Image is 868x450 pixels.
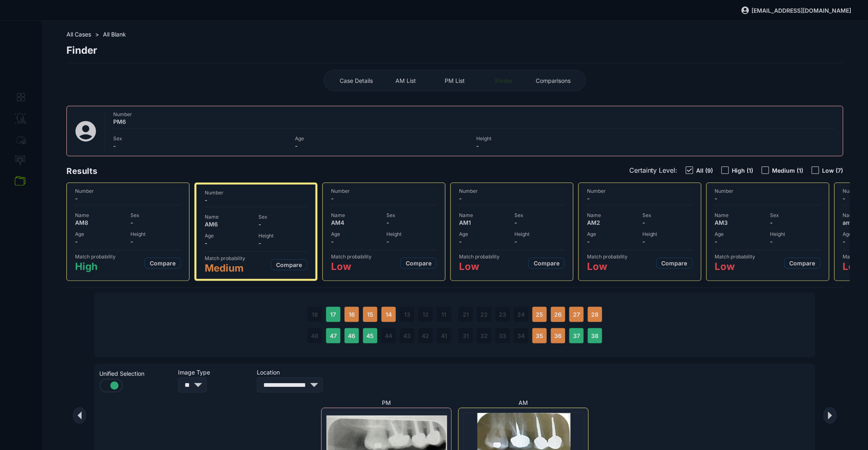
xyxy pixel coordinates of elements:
[587,260,628,272] span: Low
[205,255,245,261] span: Match probability
[587,254,628,260] span: Match probability
[205,214,254,220] span: Name
[75,260,116,272] span: High
[770,212,821,218] span: Sex
[459,188,565,194] span: Number
[367,332,374,339] span: 45
[66,44,97,56] span: Finder
[312,311,318,318] span: 18
[587,188,693,194] span: Number
[340,77,373,84] span: Case Details
[477,142,653,149] span: -
[477,135,653,142] span: Height
[205,233,254,239] span: Age
[257,369,331,376] span: Location
[715,212,765,218] span: Name
[459,195,565,202] span: -
[587,212,637,218] span: Name
[732,167,754,174] span: High (1)
[66,31,91,38] span: All Cases
[499,332,507,339] span: 33
[205,196,307,203] span: -
[481,311,488,318] span: 22
[514,238,565,245] span: -
[258,233,307,239] span: Height
[662,260,688,267] span: Compare
[573,332,580,339] span: 37
[113,142,290,149] span: -
[642,219,693,226] span: -
[441,332,447,339] span: 41
[514,212,565,218] span: Sex
[715,260,756,272] span: Low
[536,311,544,318] span: 25
[422,332,429,339] span: 42
[442,311,447,318] span: 11
[386,238,437,245] span: -
[715,195,821,202] span: -
[331,188,437,194] span: Number
[395,77,416,84] span: AM List
[642,212,693,218] span: Sex
[459,254,500,260] span: Match probability
[587,238,637,245] span: -
[519,399,528,406] span: AM
[205,262,245,274] span: Medium
[404,311,410,318] span: 13
[75,238,126,245] span: -
[514,231,565,237] span: Height
[463,311,469,318] span: 21
[715,238,765,245] span: -
[144,258,181,269] button: Compare
[386,231,437,237] span: Height
[75,231,126,237] span: Age
[130,219,181,226] span: -
[386,212,437,218] span: Sex
[642,231,693,237] span: Height
[386,219,437,226] span: -
[99,370,173,377] span: Unified Selection
[113,118,835,125] span: PM6
[178,369,252,376] span: Image Type
[499,311,507,318] span: 23
[400,258,437,269] button: Compare
[382,399,391,406] span: PM
[130,212,181,218] span: Sex
[331,260,372,272] span: Low
[113,135,290,142] span: Sex
[656,258,693,269] button: Compare
[276,261,302,268] span: Compare
[311,332,319,339] span: 48
[331,195,437,202] span: -
[790,260,815,267] span: Compare
[75,254,116,260] span: Match probability
[770,231,821,237] span: Height
[130,238,181,245] span: -
[784,258,821,269] button: Compare
[331,238,381,245] span: -
[629,166,678,174] span: Certainty Level:
[205,240,254,247] span: -
[103,31,126,38] span: All Blank
[592,332,599,339] span: 38
[459,219,509,226] span: AM1
[205,190,307,196] span: Number
[406,260,432,267] span: Compare
[697,167,713,174] span: All (9)
[205,221,254,228] span: AM6
[592,311,599,318] span: 28
[386,311,392,318] span: 14
[741,6,750,15] img: svg%3e
[587,231,637,237] span: Age
[75,188,181,194] span: Number
[555,332,562,339] span: 36
[330,332,337,339] span: 47
[66,166,97,176] span: Results
[75,212,126,218] span: Name
[822,167,843,174] span: Low (7)
[75,195,181,202] span: -
[772,167,804,174] span: Medium (1)
[459,231,509,237] span: Age
[715,231,765,237] span: Age
[95,31,99,38] span: >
